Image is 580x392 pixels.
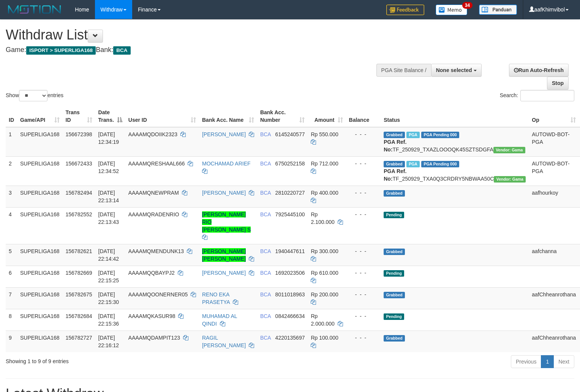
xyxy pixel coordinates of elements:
span: [DATE] 22:13:43 [98,211,119,225]
span: Copy 6145240577 to clipboard [275,131,305,137]
td: SUPERLIGA168 [17,156,63,186]
th: Bank Acc. Name: activate to sort column ascending [199,105,257,127]
span: BCA [260,291,271,298]
span: None selected [436,67,472,73]
a: Stop [547,77,569,90]
td: 3 [6,186,17,207]
span: Copy 8011018963 to clipboard [275,291,305,298]
a: [PERSON_NAME] [202,270,246,276]
img: panduan.png [479,5,517,15]
span: AAAAMQNEWPRAM [128,190,179,196]
td: 6 [6,266,17,287]
td: 4 [6,207,17,244]
span: BCA [260,161,271,167]
div: - - - [349,312,378,320]
span: Copy 0842466634 to clipboard [275,313,305,319]
a: Run Auto-Refresh [509,64,569,77]
span: Copy 1692023506 to clipboard [275,270,305,276]
img: MOTION_logo.png [6,4,63,15]
a: RENO EKA PRASETYA [202,291,230,305]
span: ISPORT > SUPERLIGA168 [26,46,96,55]
th: User ID: activate to sort column ascending [125,105,199,127]
td: 7 [6,287,17,309]
img: Button%20Memo.svg [436,5,468,15]
span: Grabbed [384,249,405,255]
span: AAAAMQKASUR98 [128,313,175,319]
span: BCA [113,46,130,55]
label: Show entries [6,90,63,101]
th: Bank Acc. Number: activate to sort column ascending [257,105,308,127]
span: Grabbed [384,132,405,138]
a: RAGIL [PERSON_NAME] [202,335,246,348]
span: Copy 2810220727 to clipboard [275,190,305,196]
select: Showentries [19,90,47,101]
span: AAAAMQOONERNER05 [128,291,188,298]
span: Grabbed [384,335,405,342]
div: - - - [349,334,378,342]
td: AUTOWD-BOT-PGA [529,127,579,157]
span: Marked by aafsoycanthlai [406,161,420,167]
span: AAAAMQMENDUNK13 [128,248,184,254]
span: Copy 6750252158 to clipboard [275,161,305,167]
td: TF_250929_TXAZLOOOQK45SZTSDGFA [381,127,529,157]
span: Vendor URL: https://trx31.1velocity.biz [493,147,525,153]
td: 1 [6,127,17,157]
b: PGA Ref. No: [384,168,406,182]
span: Vendor URL: https://trx31.1velocity.biz [494,176,526,183]
span: 156782675 [66,291,92,298]
span: BCA [260,131,271,137]
span: AAAAMQQBAYPJ2 [128,270,175,276]
td: SUPERLIGA168 [17,331,63,352]
span: PGA Pending [421,161,459,167]
span: Rp 2.100.000 [311,211,334,225]
span: [DATE] 12:34:52 [98,161,119,174]
td: aafhourkoy [529,186,579,207]
td: SUPERLIGA168 [17,127,63,157]
td: SUPERLIGA168 [17,287,63,309]
span: BCA [260,335,271,341]
img: Feedback.jpg [386,5,424,15]
span: PGA Pending [421,132,459,138]
span: AAAAMQDAMPIT123 [128,335,180,341]
span: [DATE] 22:15:36 [98,313,119,327]
td: SUPERLIGA168 [17,244,63,266]
span: AAAAMQRADENRIO [128,211,179,217]
span: BCA [260,248,271,254]
span: [DATE] 22:14:42 [98,248,119,262]
span: 156782494 [66,190,92,196]
span: BCA [260,190,271,196]
span: 34 [462,2,473,9]
span: 156782727 [66,335,92,341]
div: - - - [349,291,378,298]
span: Rp 550.000 [311,131,338,137]
div: - - - [349,211,378,218]
span: AAAAMQRESHAAL666 [128,161,185,167]
span: Rp 300.000 [311,248,338,254]
span: AAAAMQDOIIK2323 [128,131,177,137]
span: 156782669 [66,270,92,276]
span: Pending [384,212,404,218]
span: [DATE] 22:15:25 [98,270,119,283]
td: aafChheanrothana [529,287,579,309]
th: Amount: activate to sort column ascending [308,105,346,127]
a: Previous [511,355,541,368]
span: Copy 1940447611 to clipboard [275,248,305,254]
span: Rp 400.000 [311,190,338,196]
th: Date Trans.: activate to sort column descending [95,105,125,127]
th: Status [381,105,529,127]
span: Grabbed [384,292,405,298]
span: Grabbed [384,161,405,167]
th: Op: activate to sort column ascending [529,105,579,127]
a: MUHAMAD AL QINDI [202,313,237,327]
div: - - - [349,269,378,277]
div: - - - [349,160,378,167]
span: Rp 2.000.000 [311,313,334,327]
div: PGA Site Balance / [376,64,431,77]
span: Copy 7925445100 to clipboard [275,211,305,217]
div: - - - [349,131,378,138]
td: SUPERLIGA168 [17,186,63,207]
td: SUPERLIGA168 [17,266,63,287]
div: Showing 1 to 9 of 9 entries [6,354,236,365]
span: Rp 100.000 [311,335,338,341]
h1: Withdraw List [6,27,379,43]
